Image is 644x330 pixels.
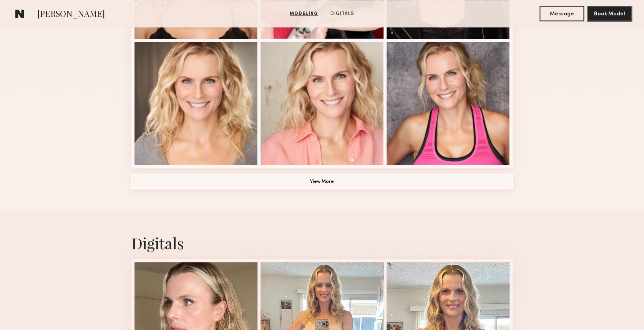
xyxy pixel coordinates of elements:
[131,174,513,189] button: View More
[539,6,584,21] button: Message
[287,10,321,17] a: Modeling
[131,232,513,253] div: Digitals
[327,10,357,17] a: Digitals
[37,8,105,21] span: [PERSON_NAME]
[587,10,632,17] a: Book Model
[587,6,632,21] button: Book Model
